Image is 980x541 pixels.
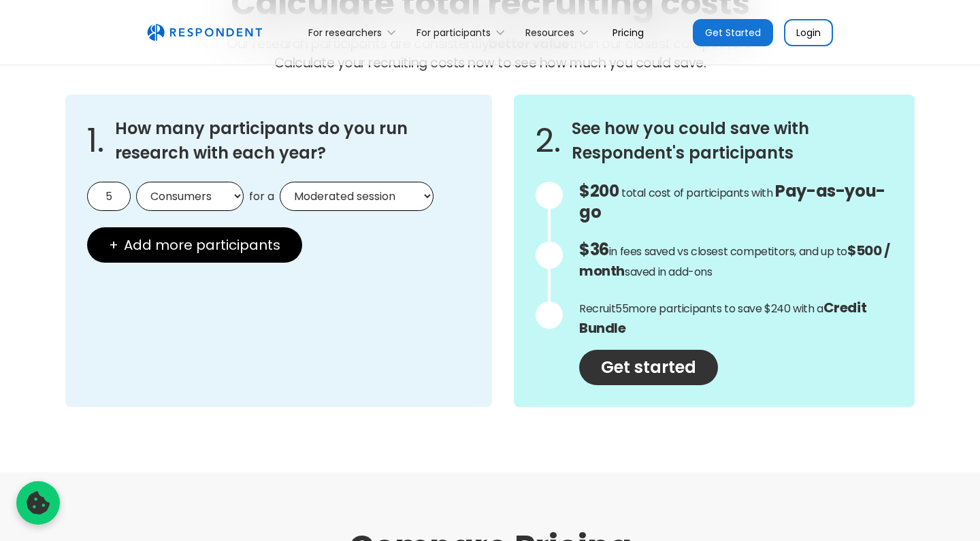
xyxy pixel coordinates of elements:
div: Resources [525,26,574,39]
div: Resources [518,16,602,48]
a: home [147,24,262,42]
div: For participants [409,16,518,48]
button: + Add more participants [87,227,302,263]
img: Untitled UI logotext [147,24,262,42]
h3: See how you could save with Respondent's participants [572,116,893,165]
span: total cost of participants with [621,185,773,201]
a: Get Started [693,19,773,46]
span: 2. [536,134,561,148]
span: 55 [615,301,628,316]
a: Get started [579,350,718,385]
span: $36 [579,238,609,261]
span: Add more participants [124,238,280,252]
a: Pricing [602,16,655,48]
span: $200 [579,180,619,202]
p: Recruit more participants to save $240 with a [579,298,893,339]
h3: How many participants do you run research with each year? [115,116,470,165]
p: in fees saved vs closest competitors, and up to saved in add-ons [579,240,893,282]
span: + [109,238,118,252]
span: for a [249,190,274,203]
strong: $500 / month [579,241,890,280]
span: 1. [87,134,104,148]
div: For researchers [308,26,382,39]
span: Pay-as-you-go [579,180,885,223]
div: For researchers [301,16,409,48]
a: Login [784,19,833,46]
div: For participants [416,26,491,39]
